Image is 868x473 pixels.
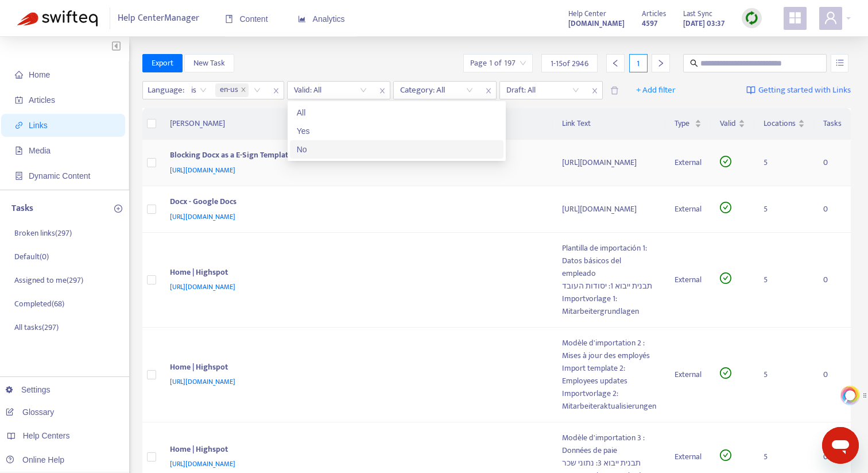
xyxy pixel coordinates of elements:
[562,457,656,470] div: תבנית ייבוא 3: נתוני שכר
[170,376,235,387] span: [URL][DOMAIN_NAME]
[23,431,70,440] span: Help Centers
[720,449,731,461] span: check-circle
[225,14,268,24] span: Content
[814,328,851,422] td: 0
[152,57,173,70] span: Export
[754,328,814,422] td: 5
[29,70,50,79] span: Home
[627,81,684,99] button: + Add filter
[745,11,759,25] img: sync.dc5367851b00ba804db3.png
[215,83,249,97] span: en-us
[754,140,814,186] td: 5
[6,407,54,417] a: Glossary
[193,57,225,70] span: New Task
[814,108,851,140] th: Tasks
[568,7,606,20] span: Help Center
[611,59,619,67] span: left
[831,54,848,72] button: unordered-list
[298,15,306,23] span: area-chart
[636,83,676,97] span: + Add filter
[568,17,625,30] strong: [DOMAIN_NAME]
[675,368,702,381] div: External
[562,387,656,413] div: Importvorlage 2: Mitarbeiteraktualisierungen
[297,106,497,119] div: All
[690,59,698,67] span: search
[836,59,844,67] span: unordered-list
[11,202,33,216] p: Tasks
[746,81,851,99] a: Getting started with Links
[629,54,648,72] div: 1
[14,251,49,263] p: Default ( 0 )
[562,293,656,318] div: Importvorlage 1: Mitarbeitergrundlagen
[15,172,23,180] span: container
[720,367,731,379] span: check-circle
[225,15,233,23] span: book
[14,274,83,286] p: Assigned to me ( 297 )
[562,362,656,387] div: Import template 2: Employees updates
[754,233,814,328] td: 5
[290,140,503,159] div: No
[683,17,724,30] strong: [DATE] 03:37
[675,117,692,130] span: Type
[551,57,588,70] span: 1 - 15 of 2946
[290,103,503,122] div: All
[814,186,851,233] td: 0
[142,54,183,72] button: Export
[6,385,51,394] a: Settings
[114,205,122,213] span: plus-circle
[711,108,754,140] th: Valid
[297,125,497,137] div: Yes
[562,203,656,216] div: [URL][DOMAIN_NAME]
[14,298,64,310] p: Completed ( 68 )
[170,266,540,281] div: Home | Highspot
[562,280,656,293] div: תבנית ייבוא 1: יסודות העובד
[665,108,711,140] th: Type
[29,121,48,130] span: Links
[746,86,755,95] img: image-link
[29,171,90,180] span: Dynamic Content
[642,17,657,30] strong: 4597
[14,321,59,333] p: All tasks ( 297 )
[720,202,731,213] span: check-circle
[191,82,207,99] span: is
[15,96,23,104] span: account-book
[170,458,235,470] span: [URL][DOMAIN_NAME]
[568,17,625,30] a: [DOMAIN_NAME]
[29,146,51,155] span: Media
[657,59,665,67] span: right
[481,84,496,98] span: close
[562,156,656,169] div: [URL][DOMAIN_NAME]
[814,233,851,328] td: 0
[788,11,802,25] span: appstore
[610,86,619,95] span: delete
[15,121,23,129] span: link
[297,143,497,156] div: No
[675,203,702,216] div: External
[675,451,702,463] div: External
[170,149,540,164] div: Blocking Docx as a E-Sign Template - Google Sheets
[675,156,702,169] div: External
[298,14,345,24] span: Analytics
[675,274,702,286] div: External
[17,10,98,26] img: Swifteq
[6,455,64,464] a: Online Help
[720,156,731,167] span: check-circle
[241,87,246,94] span: close
[220,83,238,97] span: en-us
[170,443,540,458] div: Home | Highspot
[170,281,235,293] span: [URL][DOMAIN_NAME]
[754,186,814,233] td: 5
[143,82,186,99] span: Language :
[170,195,540,210] div: Docx - Google Docs
[170,211,235,222] span: [URL][DOMAIN_NAME]
[184,54,234,72] button: New Task
[822,427,859,464] iframe: Button to launch messaging window, conversation in progress
[720,272,731,284] span: check-circle
[562,242,656,280] div: Plantilla de importación 1: Datos básicos del empleado
[15,147,23,155] span: file-image
[764,117,796,130] span: Locations
[118,7,199,29] span: Help Center Manager
[683,7,712,20] span: Last Sync
[290,122,503,140] div: Yes
[170,164,235,176] span: [URL][DOMAIN_NAME]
